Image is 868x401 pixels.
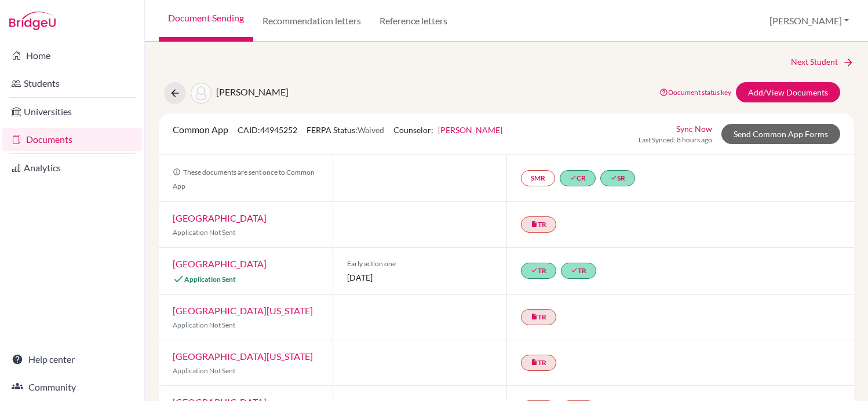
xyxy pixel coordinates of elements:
a: doneCR [560,170,596,186]
a: Home [2,44,142,67]
span: Application Not Sent [173,366,235,375]
i: done [531,267,538,274]
span: FERPA Status: [307,125,384,135]
span: [PERSON_NAME] [216,86,289,97]
a: doneTR [521,263,556,279]
span: Last Synced: 8 hours ago [639,135,712,145]
a: Add/View Documents [736,82,840,102]
a: [GEOGRAPHIC_DATA][US_STATE] [173,351,313,362]
i: done [570,174,577,181]
img: Bridge-U [9,12,56,30]
a: Document status key [659,88,731,97]
a: Analytics [2,156,142,179]
a: [PERSON_NAME] [438,125,502,135]
i: insert_drive_file [531,313,538,320]
a: insert_drive_fileTR [521,309,556,325]
a: Documents [2,128,142,151]
span: Counselor: [393,125,502,135]
i: insert_drive_file [531,359,538,366]
a: Send Common App Forms [721,124,840,144]
a: SMR [521,170,555,186]
a: doneTR [561,263,596,279]
a: [GEOGRAPHIC_DATA] [173,212,267,223]
a: [GEOGRAPHIC_DATA][US_STATE] [173,305,313,316]
span: [DATE] [347,271,493,284]
span: These documents are sent once to Common App [173,168,315,190]
span: Application Not Sent [173,321,235,329]
a: insert_drive_fileTR [521,216,556,233]
span: Application Sent [184,275,236,284]
a: Sync Now [676,123,712,135]
i: done [610,174,617,181]
span: Waived [358,125,384,135]
span: Application Not Sent [173,228,235,237]
a: Community [2,376,142,399]
a: Universities [2,100,142,123]
i: insert_drive_file [531,220,538,227]
a: doneSR [600,170,635,186]
i: done [571,267,578,274]
a: Students [2,72,142,95]
a: Next Student [791,56,854,68]
a: insert_drive_fileTR [521,355,556,371]
a: [GEOGRAPHIC_DATA] [173,258,267,269]
span: Common App [173,124,228,135]
span: Early action one [347,259,493,269]
span: CAID: 44945252 [238,125,297,135]
button: [PERSON_NAME] [764,10,854,32]
a: Help center [2,348,142,371]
